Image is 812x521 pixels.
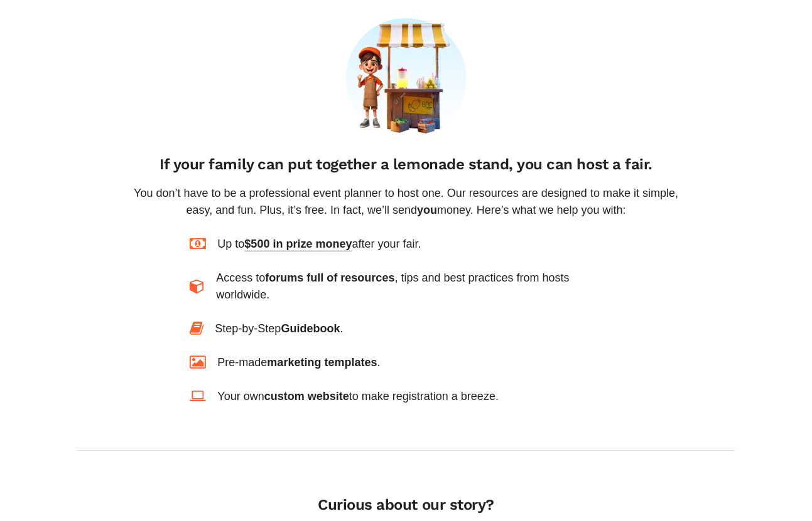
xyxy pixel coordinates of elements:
h4: Curious about our story? [134,496,679,514]
img: 0-d9c7337e5939766b5bd83be7aff25bd29fdf7b076bbb7defacbb3d475400110f.png [346,18,467,139]
p: You don’t have to be a professional event planner to host one. Our resources are designed to make... [134,185,679,219]
span: $500 in prize money [244,238,352,252]
div: Access to , tips and best practices from hosts worldwide. [216,270,622,303]
h4: If your family can put together a lemonade stand, you can host a fair. [134,155,679,174]
div: Your own to make registration a breeze. [217,388,499,405]
div: Up to after your fair. [217,236,421,253]
span: you [417,204,437,216]
span: forums full of resources [265,271,394,284]
span: Guidebook [281,322,340,335]
div: Step-by-Step . [215,320,343,337]
div: Pre-made . [217,354,380,371]
span: custom website [264,390,349,403]
span: marketing templates [267,356,377,369]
